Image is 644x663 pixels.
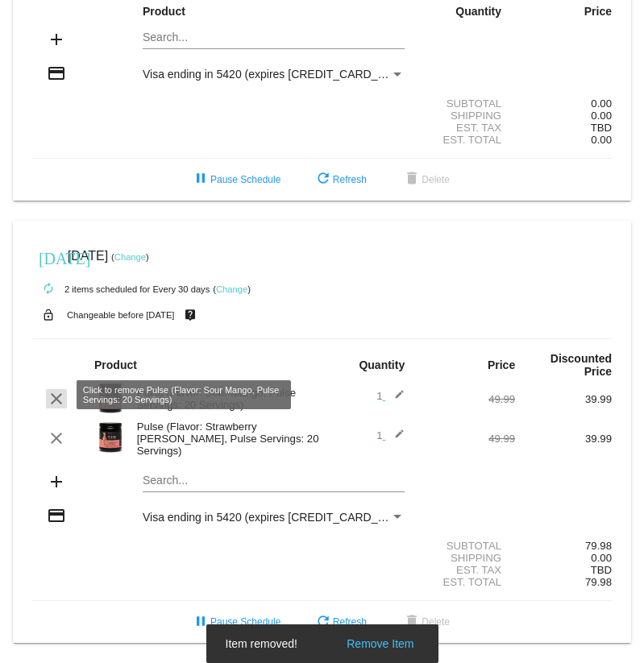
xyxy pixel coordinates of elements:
[178,165,293,194] button: Pause Schedule
[191,613,210,632] mat-icon: pause
[111,252,149,262] small: ( )
[181,305,200,325] mat-icon: live_help
[515,540,612,552] div: 79.98
[47,472,66,491] mat-icon: add
[39,305,58,325] mat-icon: lock_open
[591,564,612,576] span: TBD
[47,506,66,525] mat-icon: credit_card
[191,170,210,189] mat-icon: pause
[418,576,515,588] div: Est. Total
[129,387,322,411] div: Pulse (Flavor: Sour Mango, Pulse Servings: 20 Servings)
[418,433,515,445] div: 49.99
[94,358,137,371] strong: Product
[94,382,127,414] img: Pulse-20S-Sour-Mango.png
[143,68,405,81] mat-select: Payment Method
[226,636,419,652] simple-snack-bar: Item removed!
[488,358,515,371] strong: Price
[585,576,612,588] span: 79.98
[143,68,413,81] span: Visa ending in 5420 (expires [CREDIT_CARD_DATA])
[418,97,515,110] div: Subtotal
[314,170,333,189] mat-icon: refresh
[47,64,66,83] mat-icon: credit_card
[515,393,612,405] div: 39.99
[551,352,612,378] strong: Discounted Price
[591,122,612,134] span: TBD
[591,552,612,564] span: 0.00
[114,252,146,262] a: Change
[418,564,515,576] div: Est. Tax
[143,511,413,524] span: Visa ending in 5420 (expires [CREDIT_CARD_DATA])
[178,607,293,636] button: Pause Schedule
[39,280,58,299] mat-icon: autorenew
[143,474,405,487] input: Search...
[389,607,463,636] button: Delete
[418,393,515,405] div: 49.99
[94,421,127,454] img: Image-1-Carousel-Pulse-20S-Strw-Margarita-Transp.png
[143,5,185,18] strong: Product
[418,552,515,564] div: Shipping
[418,540,515,552] div: Subtotal
[143,511,405,524] mat-select: Payment Method
[376,429,405,441] span: 1
[301,607,380,636] button: Refresh
[584,5,612,18] strong: Price
[402,613,422,632] mat-icon: delete
[314,616,367,628] span: Refresh
[301,165,380,194] button: Refresh
[67,310,175,320] small: Changeable before [DATE]
[385,429,405,448] mat-icon: edit
[515,433,612,445] div: 39.99
[314,174,367,185] span: Refresh
[213,284,251,294] small: ( )
[455,5,501,18] strong: Quantity
[418,122,515,134] div: Est. Tax
[129,421,322,457] div: Pulse (Flavor: Strawberry [PERSON_NAME], Pulse Servings: 20 Servings)
[191,174,280,185] span: Pause Schedule
[47,429,66,448] mat-icon: clear
[402,616,450,628] span: Delete
[389,165,463,194] button: Delete
[359,358,405,371] strong: Quantity
[591,110,612,122] span: 0.00
[418,134,515,146] div: Est. Total
[376,390,405,402] span: 1
[47,30,66,49] mat-icon: add
[314,613,333,632] mat-icon: refresh
[39,247,58,267] mat-icon: [DATE]
[402,174,450,185] span: Delete
[32,284,210,294] small: 2 items scheduled for Every 30 days
[515,97,612,110] div: 0.00
[402,170,422,189] mat-icon: delete
[216,284,247,294] a: Change
[591,134,612,146] span: 0.00
[418,110,515,122] div: Shipping
[47,389,66,408] mat-icon: clear
[143,31,405,44] input: Search...
[385,389,405,408] mat-icon: edit
[191,616,280,628] span: Pause Schedule
[342,636,418,652] button: Remove Item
